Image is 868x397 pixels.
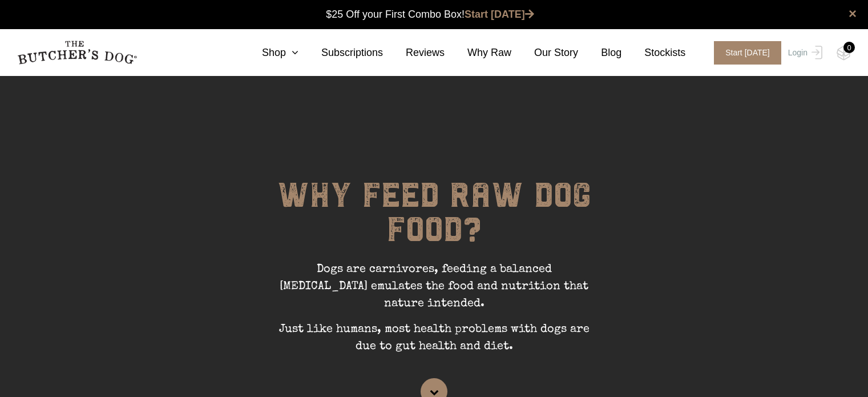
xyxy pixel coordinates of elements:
[465,9,534,20] a: Start [DATE]
[785,41,822,65] a: Login
[849,7,857,21] a: close
[263,261,605,321] p: Dogs are carnivores, feeding a balanced [MEDICAL_DATA] emulates the food and nutrition that natur...
[837,46,851,61] img: TBD_Cart-Empty.png
[703,41,785,65] a: Start [DATE]
[298,45,383,61] a: Subscriptions
[263,178,605,261] h1: WHY FEED RAW DOG FOOD?
[714,41,781,65] span: Start [DATE]
[239,45,298,61] a: Shop
[578,45,621,61] a: Blog
[383,45,445,61] a: Reviews
[445,45,511,61] a: Why Raw
[843,42,855,53] div: 0
[511,45,578,61] a: Our Story
[263,321,605,364] p: Just like humans, most health problems with dogs are due to gut health and diet.
[621,45,685,61] a: Stockists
